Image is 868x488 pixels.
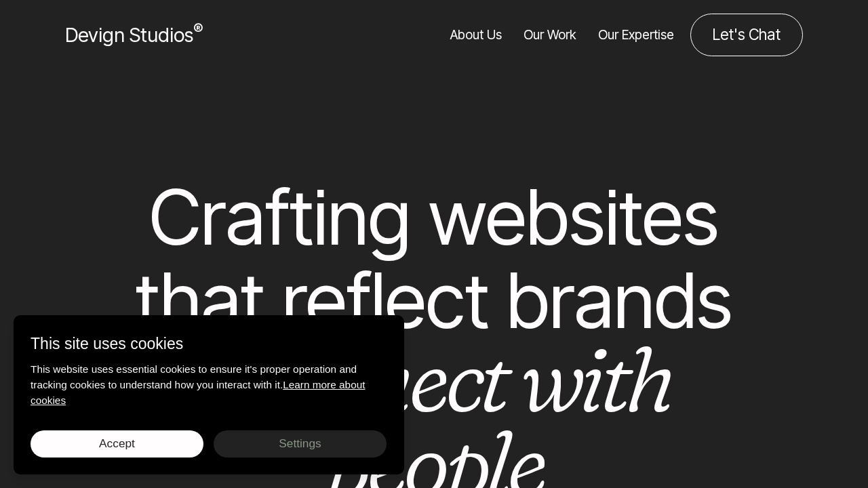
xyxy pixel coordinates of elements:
a: Our Expertise [598,14,674,56]
span: Accept [99,436,135,450]
a: Contact us about your project [690,14,803,56]
a: Devign Studios® Homepage [65,20,203,49]
button: Accept [31,430,203,457]
span: Settings [279,436,321,450]
p: This website uses essential cookies to ensure it's proper operation and tracking cookies to under... [31,361,387,408]
span: Devign Studios [65,23,203,47]
sup: ® [193,20,203,38]
p: This site uses cookies [31,332,387,356]
a: About Us [450,14,502,56]
button: Settings [214,430,387,457]
a: Our Work [524,14,576,56]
